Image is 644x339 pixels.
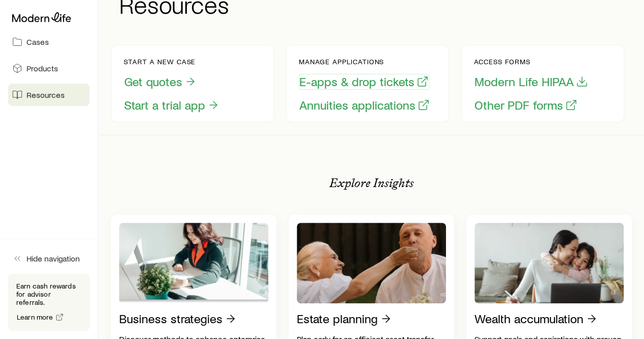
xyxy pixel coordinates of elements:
button: Modern Life HIPAA [474,74,589,90]
p: Wealth accumulation [474,311,583,326]
p: Start a new case [124,58,220,66]
span: Resources [26,90,65,100]
img: Estate planning [297,223,446,303]
p: Manage applications [299,58,430,66]
button: Annuities applications [299,97,430,113]
button: Start a trial app [124,97,220,113]
button: Other PDF forms [474,97,578,113]
img: Wealth accumulation [474,223,624,303]
a: Cases [8,31,90,53]
img: Business strategies [119,223,268,303]
a: Resources [8,84,90,106]
span: Hide navigation [26,253,80,264]
div: Earn cash rewards for advisor referrals.Learn more [8,274,90,331]
p: Business strategies [119,311,222,326]
button: Hide navigation [8,247,90,270]
p: Estate planning [297,311,378,326]
span: Cases [26,37,49,47]
span: Learn more [17,314,53,321]
p: Earn cash rewards for advisor referrals. [16,282,81,306]
a: Products [8,57,90,80]
button: Get quotes [124,74,197,90]
span: Products [26,63,58,73]
p: Explore Insights [329,176,414,190]
button: E-apps & drop tickets [299,74,429,90]
p: Access forms [474,58,589,66]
